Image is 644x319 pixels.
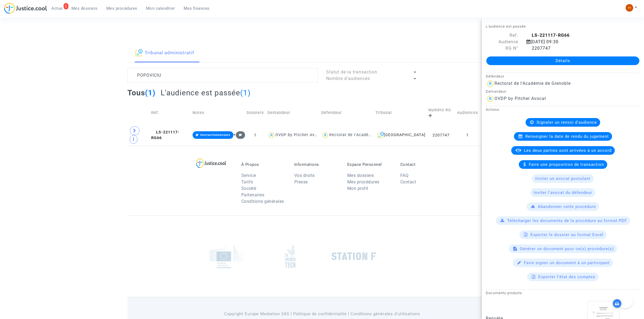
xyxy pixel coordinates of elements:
[294,173,315,178] a: Vos droits
[151,130,180,140] span: LS-221117-RG66
[400,162,445,167] p: Contact
[136,49,143,56] img: icon-archive.svg
[321,131,329,139] img: icon-user.svg
[524,148,612,153] span: Les deux parties sont arrivées à un accord
[241,179,253,184] a: Tarifs
[199,311,445,317] p: Copyright Europe Mediation SAS l Politique de confidentialité l Conditions générales d’utilisa...
[486,291,522,295] small: Documents produits
[378,132,384,138] img: icon-archive.svg
[142,4,179,12] a: Mon calendrier
[347,179,379,184] a: Mes procédures
[233,132,245,137] span: +
[522,39,630,45] div: [DATE] 09:30
[537,120,597,125] span: Signaler un renvoi d'audience
[538,204,596,209] span: Abandonner cette procédure
[241,199,284,204] a: Conditions générales
[617,292,633,308] iframe: Help Scout Beacon - Open
[400,173,409,178] a: FAQ
[275,133,323,137] div: OVDP by Pitcher Avocat
[149,101,191,125] td: Réf.
[530,232,603,237] span: Exporter le dossier au format Excel
[241,186,256,191] a: Société
[486,74,504,78] small: Défendeur
[347,173,374,178] a: Mes dossiers
[525,134,609,139] span: Renseigner la date de rendu du jugement
[326,76,370,81] span: Nombre d'audiences
[347,162,392,167] p: Espace Personnel
[494,96,546,101] div: OVDP by Pitcher Avocat
[64,3,68,9] div: 2
[526,46,551,51] span: 2207747
[486,79,494,88] img: icon-user.svg
[145,88,156,97] span: (1)
[136,44,194,62] a: Tribunal administratif
[241,192,265,197] a: Partenaires
[161,88,251,98] h2: L'audience est passée
[507,218,627,223] span: Télécharger les documents de la procédure au format PDF
[146,6,175,11] span: Mon calendrier
[480,101,507,125] td: Transaction
[47,4,67,12] a: 2Actus
[520,246,614,251] span: Générer un document pour ce(s) procédure(s)
[374,101,427,125] td: Tribunal
[486,24,526,28] small: L'audience est passée
[375,132,425,138] div: [GEOGRAPHIC_DATA]
[455,101,480,125] td: Audiences
[240,88,251,97] span: (1)
[486,89,506,93] small: Demandeur
[486,95,494,103] img: icon-user.svg
[494,81,571,86] div: Rectorat de l'Académie de Grenoble
[319,101,374,125] td: Défendeur
[184,6,210,11] span: Mes finances
[347,186,368,191] a: Mon profil
[626,4,633,12] img: fc99b196863ffcca57bb8fe2645aafd9
[529,162,604,167] span: Faire une proposition de transaction
[191,101,245,125] td: Notes
[427,101,455,125] td: Numéro RG
[196,158,226,168] img: logo-lg.svg
[455,125,480,146] td: 1
[326,69,377,75] span: Statut de la transaction
[329,133,402,137] div: Rectorat de l'Académie de Grenoble
[427,125,455,146] td: 2207747
[210,245,243,268] img: europe_commision.png
[535,176,590,181] span: Inviter un avocat postulant
[4,3,47,14] img: jc-logo.svg
[127,88,156,98] h2: Tous
[267,131,275,139] img: icon-user.svg
[67,4,102,12] a: Mes dossiers
[332,252,376,260] img: stationf.png
[294,162,339,167] p: Informations
[486,108,499,112] small: Actions
[245,125,266,146] td: 1
[294,179,308,184] a: Presse
[534,190,592,195] span: Inviter l'avocat du défendeur
[482,32,522,39] div: Ref.
[400,179,416,184] a: Contact
[241,173,256,178] a: Service
[245,101,266,125] td: Dossiers
[102,4,142,12] a: Mes procédures
[482,45,522,52] div: RG N°
[200,133,230,137] span: instructionencours
[179,4,214,12] a: Mes finances
[51,6,63,11] span: Actus
[241,162,286,167] p: À Propos
[486,56,639,65] a: Détails
[71,6,98,11] span: Mes dossiers
[266,101,319,125] td: Demandeur
[538,274,595,279] span: Exporter l'état des comptes
[482,39,522,45] div: Audience
[285,245,295,268] img: french_tech.png
[106,6,137,11] span: Mes procédures
[532,33,570,38] b: LS-221117-RG66
[524,260,610,265] span: Faire signer un document à un participant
